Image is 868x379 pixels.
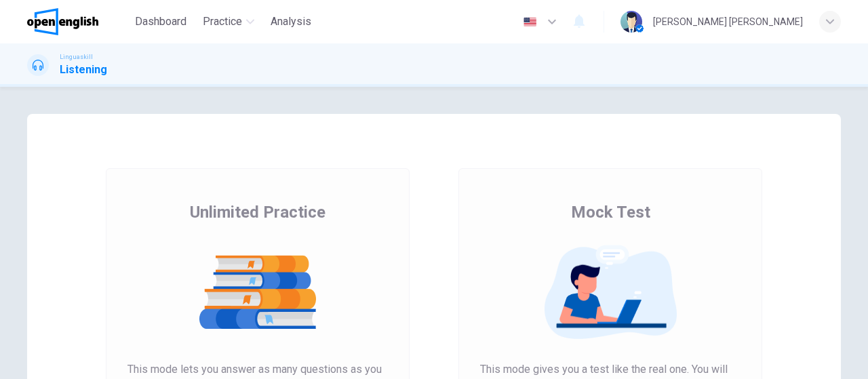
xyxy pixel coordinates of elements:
[571,201,650,223] span: Mock Test
[653,14,803,30] div: [PERSON_NAME] [PERSON_NAME]
[27,8,130,35] a: OpenEnglish logo
[60,52,93,62] span: Linguaskill
[620,11,642,33] img: Profile picture
[135,14,186,30] span: Dashboard
[521,17,538,27] img: en
[27,8,98,35] img: OpenEnglish logo
[203,14,242,30] span: Practice
[265,9,317,34] button: Analysis
[130,9,192,34] button: Dashboard
[190,201,325,223] span: Unlimited Practice
[197,9,260,34] button: Practice
[60,62,107,78] h1: Listening
[271,14,311,30] span: Analysis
